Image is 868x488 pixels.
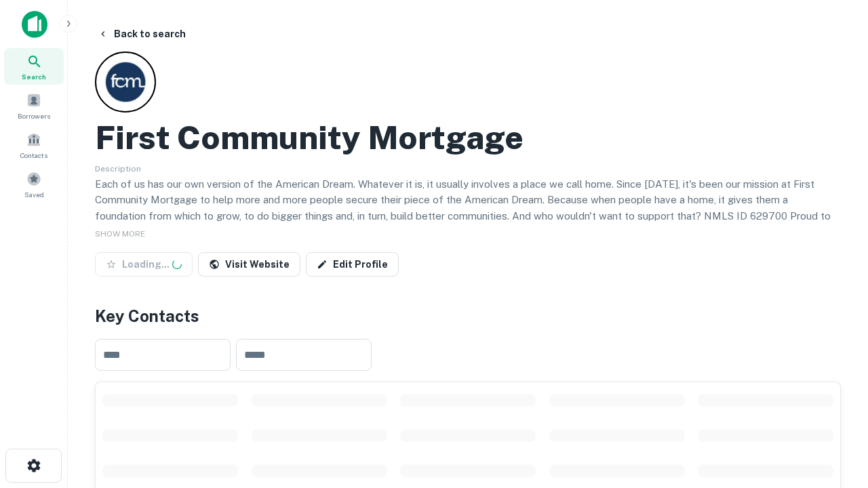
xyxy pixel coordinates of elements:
img: capitalize-icon.png [22,11,47,38]
a: Saved [4,166,64,203]
button: Back to search [92,22,191,46]
span: Search [22,71,46,82]
a: Visit Website [198,252,300,277]
h4: Key Contacts [95,304,841,328]
span: Contacts [20,150,47,161]
span: Saved [24,189,44,200]
p: Each of us has our own version of the American Dream. Whatever it is, it usually involves a place... [95,176,841,240]
span: SHOW MORE [95,229,145,239]
a: Contacts [4,127,64,163]
a: Borrowers [4,87,64,124]
h2: First Community Mortgage [95,118,524,157]
span: Description [95,164,141,174]
a: Search [4,48,64,85]
span: Borrowers [18,110,50,121]
a: Edit Profile [306,252,399,277]
iframe: Chat Widget [800,336,868,401]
